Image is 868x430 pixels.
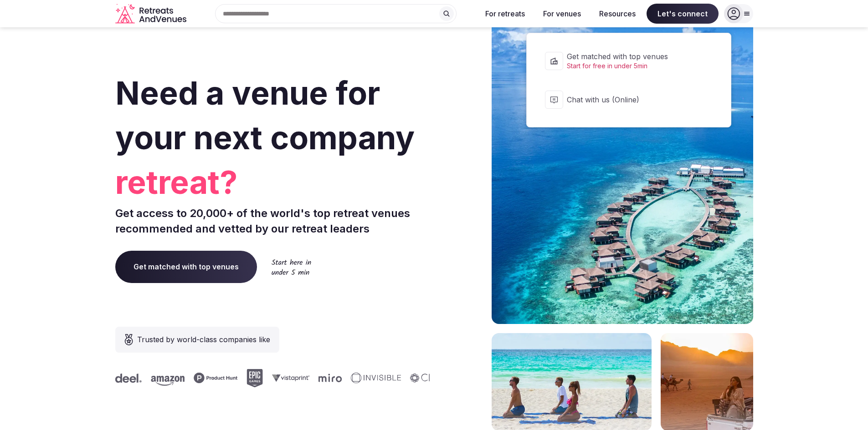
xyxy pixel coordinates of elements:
[115,160,431,205] span: retreat?
[115,374,142,383] svg: Deel company logo
[115,4,188,24] a: Visit the homepage
[272,259,311,275] img: Start here in under 5 min
[247,369,263,387] svg: Epic Games company logo
[536,81,722,118] button: Chat with us (Online)
[351,373,401,384] svg: Invisible company logo
[647,4,719,24] span: Let's connect
[137,334,270,345] span: Trusted by world-class companies like
[567,51,703,61] span: Get matched with top venues
[478,4,532,24] button: For retreats
[272,374,309,382] svg: Vistaprint company logo
[536,42,722,80] a: Get matched with top venuesStart for free in under 5min
[115,74,415,157] span: Need a venue for your next company
[592,4,643,24] button: Resources
[567,95,703,105] span: Chat with us (Online)
[115,206,431,236] p: Get access to 20,000+ of the world's top retreat venues recommended and vetted by our retreat lea...
[115,251,257,283] a: Get matched with top venues
[536,4,588,24] button: For venues
[318,374,342,382] svg: Miro company logo
[115,4,188,24] svg: Retreats and Venues company logo
[567,61,703,71] span: Start for free in under 5min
